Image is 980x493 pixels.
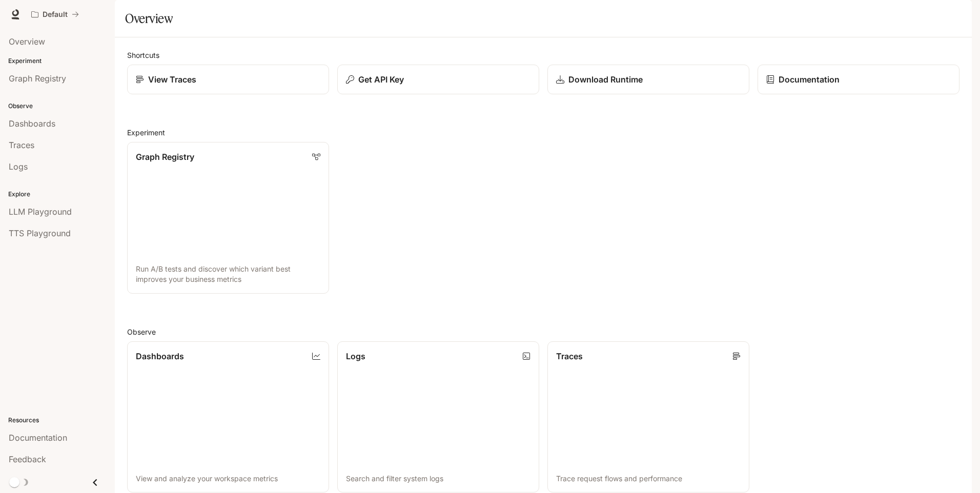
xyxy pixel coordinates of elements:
[127,65,329,94] a: View Traces
[758,65,959,94] a: Documentation
[43,10,68,19] p: Default
[556,350,583,362] p: Traces
[358,73,404,86] p: Get API Key
[337,65,539,94] button: Get API Key
[127,326,959,337] h2: Observe
[27,4,84,25] button: All workspaces
[127,50,959,60] h2: Shortcuts
[547,65,749,94] a: Download Runtime
[547,341,749,493] a: TracesTrace request flows and performance
[136,151,194,163] p: Graph Registry
[556,474,741,484] p: Trace request flows and performance
[346,350,365,362] p: Logs
[337,341,539,493] a: LogsSearch and filter system logs
[127,142,329,294] a: Graph RegistryRun A/B tests and discover which variant best improves your business metrics
[568,73,643,86] p: Download Runtime
[136,474,320,484] p: View and analyze your workspace metrics
[148,73,196,86] p: View Traces
[346,474,530,484] p: Search and filter system logs
[127,341,329,493] a: DashboardsView and analyze your workspace metrics
[136,264,320,284] p: Run A/B tests and discover which variant best improves your business metrics
[136,350,184,362] p: Dashboards
[127,127,959,138] h2: Experiment
[125,8,173,29] h1: Overview
[779,73,840,86] p: Documentation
